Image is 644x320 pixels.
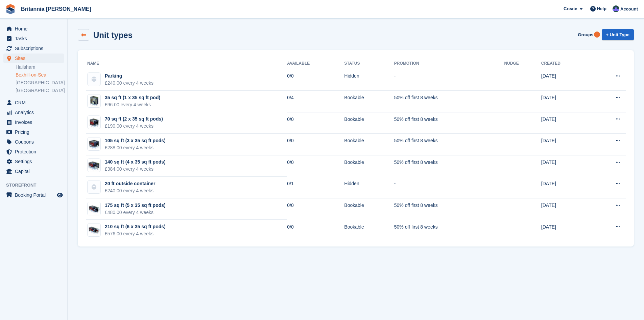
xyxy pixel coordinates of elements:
[541,220,590,241] td: [DATE]
[105,123,163,130] div: £190.00 every 4 weeks
[105,202,166,209] div: 175 sq ft (5 x 35 sq ft pods)
[105,180,155,187] div: 20 ft outside container
[15,108,55,117] span: Analytics
[3,24,64,34] a: menu
[344,198,394,220] td: Bookable
[15,24,55,34] span: Home
[602,29,634,40] a: + Unit Type
[344,220,394,241] td: Bookable
[287,134,344,155] td: 0/0
[88,223,100,236] img: 09_Bamb_Britbeck_Household_250ft_Still.jpg
[105,187,155,194] div: £240.00 every 4 weeks
[105,137,166,144] div: 105 sq ft (3 x 35 sq ft pods)
[105,158,166,166] div: 140 sq ft (4 x 35 sq ft pods)
[344,58,394,69] th: Status
[597,5,606,12] span: Help
[6,182,67,189] span: Storefront
[105,230,166,237] div: £576.00 every 4 weeks
[16,80,64,86] a: [GEOGRAPHIC_DATA]
[15,118,55,127] span: Invoices
[15,147,55,156] span: Protection
[3,147,64,156] a: menu
[394,155,504,177] td: 50% off first 8 weeks
[394,69,504,91] td: -
[3,167,64,176] a: menu
[541,198,590,220] td: [DATE]
[287,69,344,91] td: 0/0
[287,91,344,112] td: 0/4
[5,4,16,14] img: stora-icon-8386f47178a22dfd0bd8f6a31ec36ba5ce8667c1dd55bd0f319d3a0aa187defe.svg
[394,220,504,241] td: 50% off first 8 weeks
[88,94,100,107] img: 03_Bamb_Britbeck_Household_35f_Still.jpg
[3,127,64,137] a: menu
[15,137,55,147] span: Coupons
[287,112,344,134] td: 0/0
[18,3,94,15] a: Britannia [PERSON_NAME]
[88,202,100,215] img: 08_Bamb_Britbeck_Household_200ft_Still.jpg
[3,98,64,107] a: menu
[15,44,55,53] span: Subscriptions
[287,220,344,241] td: 0/0
[620,6,638,13] span: Account
[15,167,55,176] span: Capital
[3,34,64,43] a: menu
[394,198,504,220] td: 50% off first 8 weeks
[16,72,64,78] a: Bexhill-on-Sea
[3,190,64,200] a: menu
[541,112,590,134] td: [DATE]
[88,137,100,150] img: 06_Bamb_Britbeck_Household_100ft_Still.jpg
[394,112,504,134] td: 50% off first 8 weeks
[3,108,64,117] a: menu
[344,112,394,134] td: Bookable
[541,58,590,69] th: Created
[15,127,55,137] span: Pricing
[3,44,64,53] a: menu
[541,177,590,198] td: [DATE]
[15,54,55,63] span: Sites
[16,64,64,70] a: Hailsham
[88,180,100,193] img: blank-unit-type-icon-ffbac7b88ba66c5e286b0e438baccc4b9c83835d4c34f86887a83fc20ec27e7b.svg
[105,209,166,216] div: £480.00 every 4 weeks
[504,58,541,69] th: Nudge
[541,134,590,155] td: [DATE]
[3,118,64,127] a: menu
[287,198,344,220] td: 0/0
[3,54,64,63] a: menu
[394,134,504,155] td: 50% off first 8 weeks
[15,98,55,107] span: CRM
[15,190,55,200] span: Booking Portal
[564,5,577,12] span: Create
[56,191,64,199] a: Preview store
[541,91,590,112] td: [DATE]
[88,116,100,129] img: 05_Bamb_Britbeck_Household_75ft_Still.jpg
[394,177,504,198] td: -
[105,223,166,230] div: 210 sq ft (6 x 35 sq ft pods)
[15,157,55,166] span: Settings
[3,137,64,147] a: menu
[16,87,64,94] a: [GEOGRAPHIC_DATA]
[575,29,596,40] a: Groups
[287,177,344,198] td: 0/1
[105,72,153,80] div: Parking
[105,144,166,151] div: £288.00 every 4 weeks
[541,69,590,91] td: [DATE]
[344,155,394,177] td: Bookable
[105,94,160,101] div: 35 sq ft (1 x 35 sq ft pod)
[394,58,504,69] th: Promotion
[105,80,153,87] div: £240.00 every 4 weeks
[344,91,394,112] td: Bookable
[344,69,394,91] td: Hidden
[287,155,344,177] td: 0/0
[105,101,160,108] div: £96.00 every 4 weeks
[88,159,100,172] img: 07_Bamb_Britbeck_Household_150ft_Still.jpg
[105,115,163,123] div: 70 sq ft (2 x 35 sq ft pods)
[105,166,166,173] div: £384.00 every 4 weeks
[344,177,394,198] td: Hidden
[86,58,287,69] th: Name
[344,134,394,155] td: Bookable
[15,34,55,43] span: Tasks
[613,5,619,12] img: Lee Cradock
[88,73,100,86] img: blank-unit-type-icon-ffbac7b88ba66c5e286b0e438baccc4b9c83835d4c34f86887a83fc20ec27e7b.svg
[287,58,344,69] th: Available
[394,91,504,112] td: 50% off first 8 weeks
